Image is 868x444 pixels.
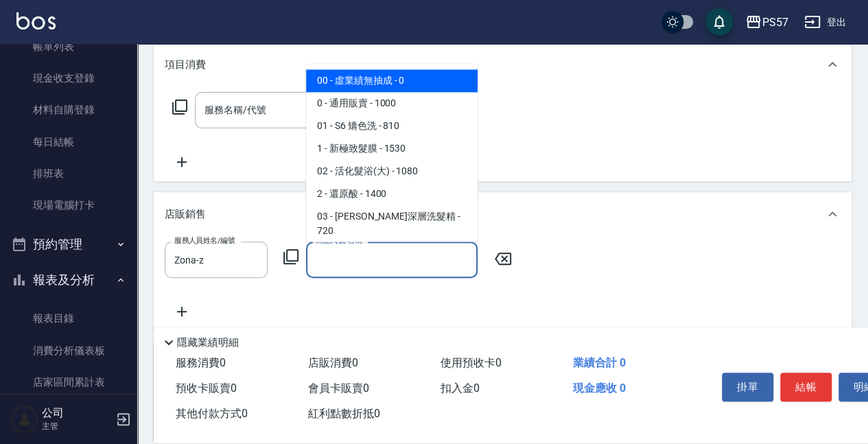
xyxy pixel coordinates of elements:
[762,14,788,31] div: PS57
[306,93,478,115] span: 0 - 通用販賣 - 1000
[740,8,793,36] button: PS57
[306,70,478,93] span: 00 - 虛業績無抽成 - 0
[176,356,226,369] span: 服務消費 0
[5,31,132,62] a: 帳單列表
[5,303,132,334] a: 報表目錄
[441,382,480,395] span: 扣入金 0
[780,373,832,401] button: 結帳
[176,382,237,395] span: 預收卡販賣 0
[306,115,478,138] span: 01 - S6 矯色洗 - 810
[306,206,478,243] span: 03 - [PERSON_NAME]深層洗髮精 - 720
[5,94,132,126] a: 材料自購登錄
[308,407,380,420] span: 紅利點數折抵 0
[16,12,56,30] img: Logo
[5,366,132,398] a: 店家區間累計表
[573,382,626,395] span: 現金應收 0
[5,158,132,189] a: 排班表
[154,43,852,86] div: 項目消費
[165,207,206,222] p: 店販銷售
[5,262,132,298] button: 報表及分析
[5,62,132,94] a: 現金收支登錄
[722,373,773,401] button: 掛單
[5,126,132,158] a: 每日結帳
[306,183,478,206] span: 2 - 還原酸 - 1400
[441,356,502,369] span: 使用預收卡 0
[177,336,239,350] p: 隱藏業績明細
[11,406,38,433] img: Person
[308,356,358,369] span: 店販消費 0
[5,189,132,221] a: 現場電腦打卡
[308,382,369,395] span: 會員卡販賣 0
[5,226,132,262] button: 預約管理
[5,335,132,366] a: 消費分析儀表板
[306,138,478,161] span: 1 - 新極致髮膜 - 1530
[174,235,235,246] label: 服務人員姓名/編號
[573,356,626,369] span: 業績合計 0
[306,161,478,183] span: 02 - 活化髮浴(大) - 1080
[799,10,852,35] button: 登出
[165,58,206,72] p: 項目消費
[42,420,112,432] p: 主管
[176,407,248,420] span: 其他付款方式 0
[154,192,852,236] div: 店販銷售
[42,406,112,420] h5: 公司
[705,8,733,36] button: save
